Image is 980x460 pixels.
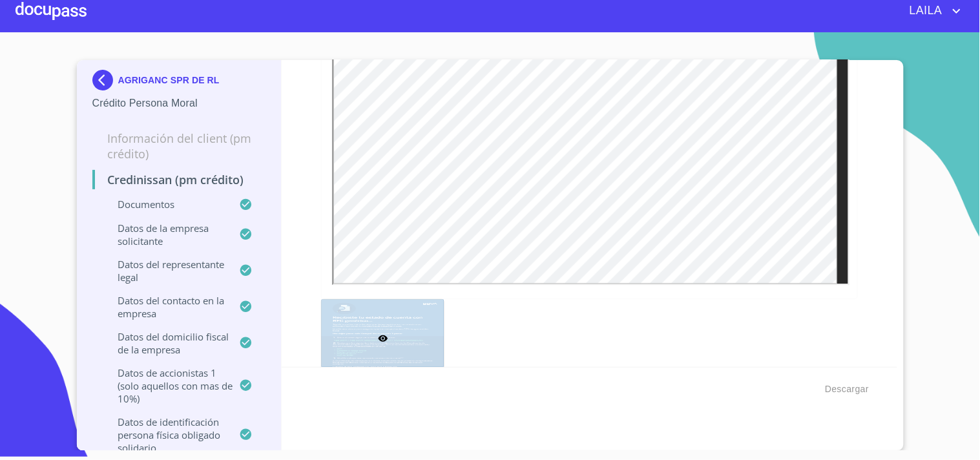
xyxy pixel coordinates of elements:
[825,381,869,397] span: Descargar
[92,172,266,187] p: Credinissan (PM crédito)
[92,198,240,211] p: Documentos
[92,294,240,320] p: Datos del contacto en la empresa
[92,258,240,284] p: Datos del representante legal
[92,70,118,90] img: Docupass spot blue
[92,222,240,247] p: Datos de la empresa solicitante
[92,70,266,96] div: AGRIGANC SPR DE RL
[92,96,266,111] p: Crédito Persona Moral
[900,1,949,21] span: LAILA
[92,131,266,162] p: Información del Client (PM crédito)
[92,415,240,454] p: Datos de Identificación Persona Física Obligado Solidario
[820,377,874,401] button: Descargar
[92,330,240,356] p: Datos del domicilio fiscal de la empresa
[92,366,240,405] p: Datos de accionistas 1 (solo aquellos con mas de 10%)
[118,75,220,85] p: AGRIGANC SPR DE RL
[900,1,964,21] button: account of current user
